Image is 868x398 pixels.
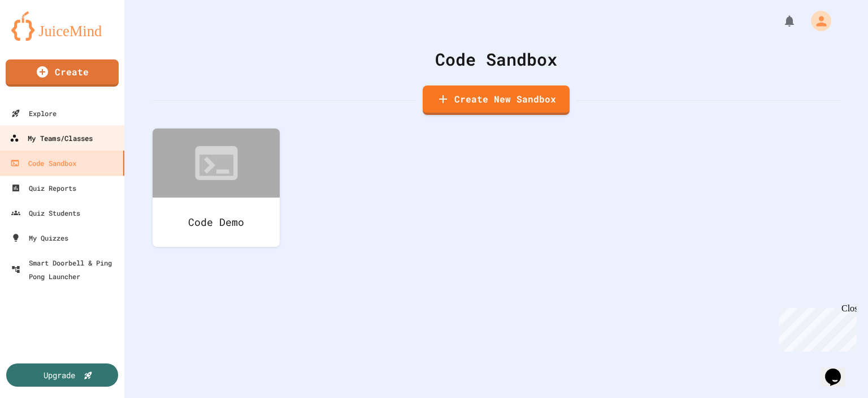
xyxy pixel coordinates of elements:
iframe: chat widget [821,353,857,387]
div: Code Sandbox [10,156,76,170]
div: Upgrade [44,369,75,381]
div: My Notifications [762,11,799,31]
div: Code Demo [153,198,280,247]
a: Create [6,59,119,87]
div: Smart Doorbell & Ping Pong Launcher [11,256,120,283]
div: My Quizzes [11,231,68,245]
div: Explore [11,106,57,120]
div: My Teams/Classes [10,131,93,145]
iframe: chat widget [774,303,857,352]
div: Chat with us now!Close [5,5,78,72]
div: Quiz Reports [11,181,76,195]
div: Quiz Students [11,206,80,220]
a: Code Demo [153,129,280,247]
img: logo-orange.svg [11,11,113,41]
div: Code Sandbox [153,46,840,72]
a: Create New Sandbox [423,85,570,115]
div: My Account [799,8,834,34]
